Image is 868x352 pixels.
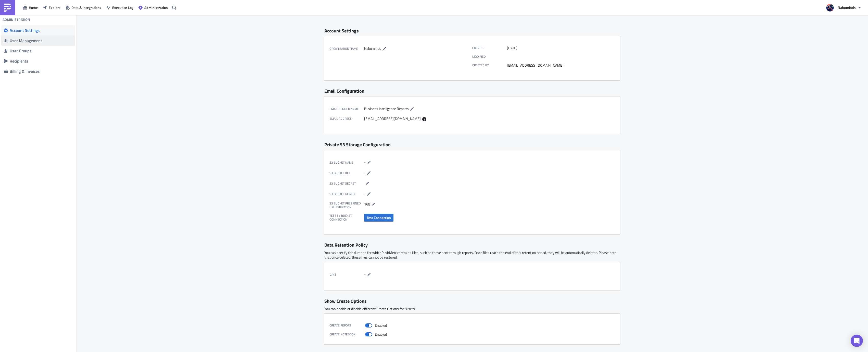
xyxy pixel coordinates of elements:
div: Private S3 Storage Configuration [324,142,620,148]
div: [EMAIL_ADDRESS][DOMAIN_NAME] [364,116,470,121]
div: Email Configuration [324,88,620,94]
span: Test Connection [367,215,391,220]
span: Home [29,5,38,10]
label: S3 Bucket Region [329,191,364,197]
label: Enabled [365,332,387,337]
span: 168 [364,201,370,207]
label: Created by [472,63,507,68]
div: Account Settings [324,28,620,34]
span: - [364,191,366,196]
div: Show Create Options [324,298,620,304]
div: User Management [10,38,72,43]
button: Data & Integrations [63,4,104,11]
div: Open Intercom Messenger [851,335,863,347]
label: Create Report [329,323,365,328]
time: 2023-05-04T08:14:46Z [507,46,517,50]
img: Avatar [826,3,834,12]
span: - [364,271,366,277]
label: Email Address [329,116,364,121]
label: Organization Name [329,46,364,52]
span: - [364,159,366,165]
label: Days [329,272,364,278]
label: S3 Bucket Secret [329,180,364,187]
button: Home [20,4,40,11]
button: Test Connection [364,214,393,222]
span: Execution Log [112,5,133,10]
button: Administration [136,4,170,11]
div: [EMAIL_ADDRESS][DOMAIN_NAME] [507,63,612,68]
div: Recipients [10,58,72,64]
label: Created [472,46,507,50]
label: Enabled [365,323,387,328]
span: - [364,170,366,175]
span: Nabuminds [838,5,856,10]
label: S3 Bucket Name [329,160,364,166]
label: Modified [472,55,507,58]
label: Test S3 Bucket Connection [329,214,364,222]
span: Explore [49,5,60,10]
h4: Administration [3,17,30,22]
label: Create Notebook [329,332,365,337]
div: Account Settings [10,28,72,33]
button: Execution Log [104,4,136,11]
span: Nabuminds [364,46,381,51]
p: You can enable or disable different Create Options for "Users". [324,307,620,311]
span: Data & Integrations [71,5,101,10]
label: S3 Bucket Key [329,170,364,176]
span: Business Intelligence Reports [364,106,409,111]
img: PushMetrics [4,4,12,12]
p: You can specify the duration for which PushMetrics retains files, such as those sent through repo... [324,250,620,260]
button: Nabuminds [823,2,864,13]
div: User Groups [10,48,72,53]
button: Explore [40,4,63,11]
div: Data Retention Policy [324,242,620,248]
label: S3 Bucket Presigned URL expiration [329,201,364,209]
span: Administration [144,5,168,10]
label: Email Sender Name [329,106,364,112]
div: Billing & Invoices [10,69,72,74]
